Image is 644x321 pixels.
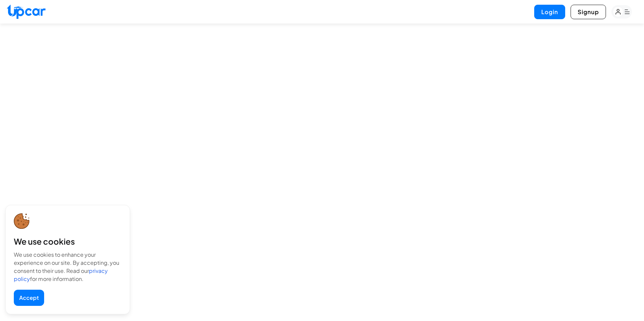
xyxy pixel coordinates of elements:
img: Upcar Logo [7,4,45,19]
button: Accept [14,290,44,306]
button: Signup [571,5,606,19]
button: Login [534,5,565,19]
div: We use cookies [14,236,122,247]
div: We use cookies to enhance your experience on our site. By accepting, you consent to their use. Re... [14,251,122,283]
img: cookie-icon.svg [14,213,30,229]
